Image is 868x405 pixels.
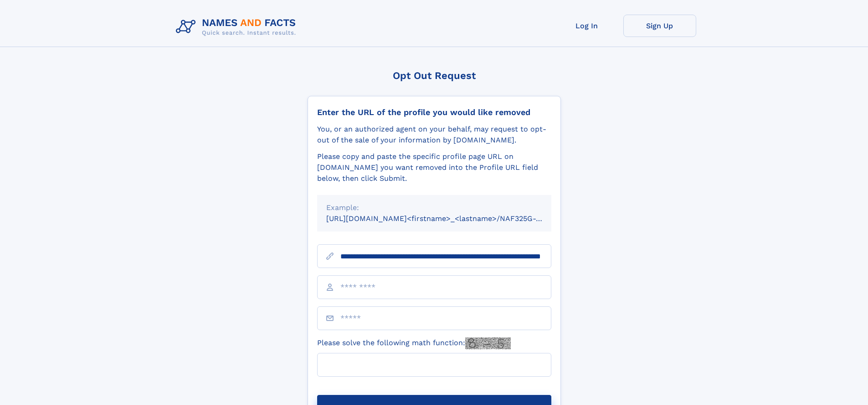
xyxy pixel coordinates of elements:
[623,15,696,37] a: Sign Up
[308,70,561,81] div: Opt Out Request
[172,15,303,39] img: Logo Names and Facts
[317,151,551,184] div: Please copy and paste the specific profile page URL on [DOMAIN_NAME] you want removed into the Pr...
[317,107,551,117] div: Enter the URL of the profile you would like removed
[317,124,551,146] div: You, or an authorized agent on your behalf, may request to opt-out of the sale of your informatio...
[550,15,623,37] a: Log In
[326,214,569,223] small: [URL][DOMAIN_NAME]<firstname>_<lastname>/NAF325G-xxxxxxxx
[317,337,511,349] label: Please solve the following math function:
[326,202,542,213] div: Example:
